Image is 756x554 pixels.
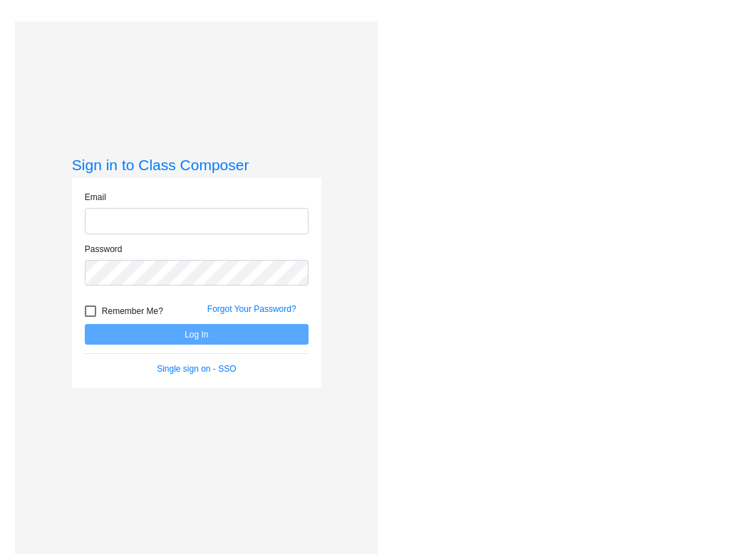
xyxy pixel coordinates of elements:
[85,243,123,256] label: Password
[207,304,296,314] a: Forgot Your Password?
[157,364,236,374] a: Single sign on - SSO
[102,303,163,320] span: Remember Me?
[85,191,106,204] label: Email
[85,324,309,345] button: Log In
[72,156,321,174] h3: Sign in to Class Composer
